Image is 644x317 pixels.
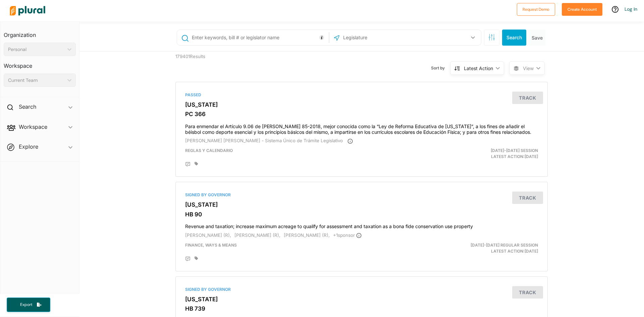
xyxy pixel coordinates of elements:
h2: Search [19,103,36,110]
div: Latest Action: [DATE] [422,148,543,160]
span: View [523,65,534,72]
button: Track [512,192,543,204]
h4: Para enmendar el Artículo 9.06 de [PERSON_NAME] 85-2018, mejor conocida como la “Ley de Reforma E... [185,120,538,135]
div: Latest Action: [DATE] [422,242,543,254]
h3: [US_STATE] [185,201,538,208]
span: Sort by [431,65,450,71]
h3: Workspace [4,56,76,71]
button: Save [529,30,545,46]
div: Add tags [195,162,198,166]
button: Export [7,298,50,312]
h4: Revenue and taxation; increase maximum acreage to qualify for assessment and taxation as a bona f... [185,220,538,229]
h3: Organization [4,25,76,40]
div: Current Team [8,77,65,84]
h3: PC 366 [185,111,538,117]
h3: [US_STATE] [185,296,538,303]
div: Latest Action [464,65,493,72]
input: Legislature [342,31,414,44]
button: Create Account [562,3,602,16]
div: Signed by Governor [185,192,538,198]
span: + 1 sponsor [333,232,362,238]
div: 179401 Results [170,51,266,77]
h3: [US_STATE] [185,101,538,108]
input: Enter keywords, bill # or legislator name [191,31,327,44]
h3: HB 739 [185,305,538,312]
div: Add tags [195,256,198,260]
span: Search Filters [488,34,495,40]
span: [PERSON_NAME] (R), [234,232,280,238]
h3: HB 90 [185,211,538,218]
div: Tooltip anchor [319,35,325,41]
span: [PERSON_NAME] [PERSON_NAME] - Sistema Único de Trámite Legislativo [185,138,343,143]
span: Finance, Ways & Means [185,243,237,248]
div: Passed [185,92,538,98]
button: Track [512,92,543,104]
div: Add Position Statement [185,256,191,262]
span: [PERSON_NAME] (R), [185,232,231,238]
a: Request Demo [517,5,555,12]
span: Export [15,302,37,308]
div: Personal [8,46,65,53]
span: [PERSON_NAME] (R), [284,232,330,238]
div: Signed by Governor [185,286,538,293]
span: [DATE]-[DATE] Session [491,148,538,153]
span: [DATE]-[DATE] Regular Session [471,243,538,248]
button: Track [512,286,543,299]
div: Add Position Statement [185,162,191,167]
a: Create Account [562,5,602,12]
button: Request Demo [517,3,555,16]
button: Search [502,30,526,46]
span: Reglas y Calendario [185,148,233,153]
a: Log In [625,6,637,12]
